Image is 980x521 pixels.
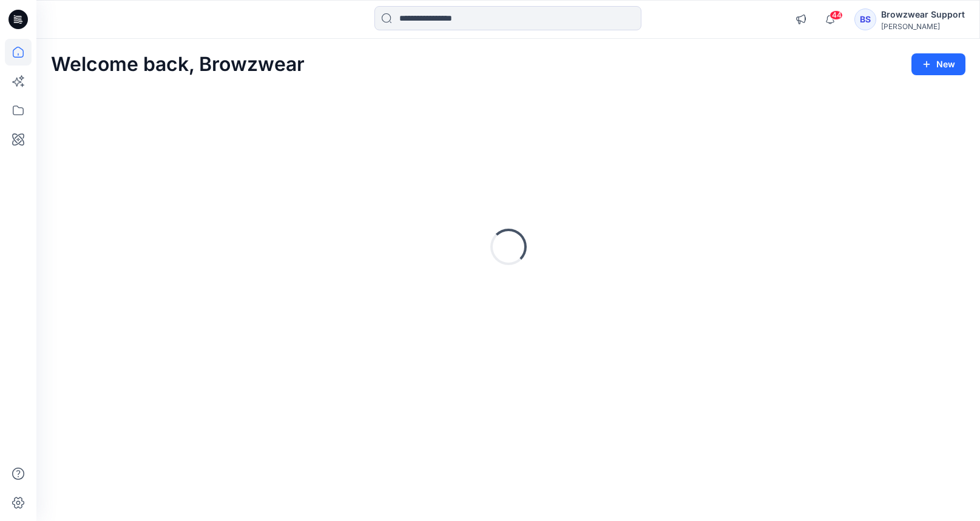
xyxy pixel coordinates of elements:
div: BS [854,8,876,30]
h2: Welcome back, Browzwear [51,53,305,76]
span: 44 [830,10,843,20]
div: [PERSON_NAME] [881,22,965,31]
button: New [911,53,965,75]
div: Browzwear Support [881,7,965,22]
